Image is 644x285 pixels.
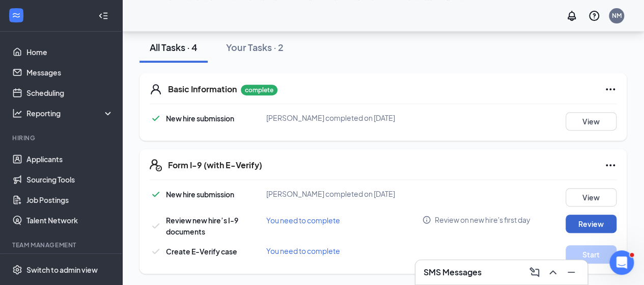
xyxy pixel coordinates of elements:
svg: Settings [12,265,22,275]
div: Your Tasks · 2 [226,41,284,54]
svg: Notifications [566,10,578,22]
div: Team Management [12,241,111,249]
span: You need to complete [266,216,340,225]
div: All Tasks · 4 [150,41,198,54]
svg: ChevronUp [547,266,559,278]
svg: Ellipses [604,159,617,171]
h5: Form I-9 (with E-Verify) [168,160,262,171]
p: complete [241,85,277,95]
button: ComposeMessage [526,264,543,280]
button: Minimize [563,264,579,280]
svg: Checkmark [150,188,162,200]
a: Sourcing Tools [26,169,114,190]
button: View [566,188,617,206]
a: Scheduling [26,83,114,103]
svg: Ellipses [604,83,617,95]
div: Switch to admin view [26,265,98,275]
svg: Info [422,215,431,224]
a: Talent Network [26,210,114,230]
div: NM [612,11,622,20]
span: Review new hire’s I-9 documents [166,216,238,236]
svg: Checkmark [150,220,162,232]
svg: Checkmark [150,112,162,124]
a: Home [26,42,114,62]
h5: Basic Information [168,84,237,95]
span: Review on new hire's first day [435,215,530,225]
svg: Analysis [12,108,22,118]
svg: ComposeMessage [528,266,541,278]
svg: WorkstreamLogo [11,10,21,20]
svg: Checkmark [150,245,162,257]
h3: SMS Messages [424,267,482,278]
a: Applicants [26,149,114,169]
svg: User [150,83,162,95]
span: New hire submission [166,114,234,123]
div: Reporting [26,108,114,118]
span: You need to complete [266,246,340,255]
button: Review [566,215,617,233]
span: Create E-Verify case [166,247,237,256]
svg: Collapse [98,11,108,21]
button: Start [566,245,617,264]
iframe: Intercom live chat [609,250,634,275]
svg: FormI9EVerifyIcon [150,159,162,171]
button: View [566,112,617,131]
button: ChevronUp [545,264,561,280]
span: [PERSON_NAME] completed on [DATE] [266,113,395,122]
span: [PERSON_NAME] completed on [DATE] [266,189,395,198]
a: Job Postings [26,190,114,210]
span: New hire submission [166,190,234,199]
div: Hiring [12,134,111,142]
a: Messages [26,62,114,83]
svg: QuestionInfo [588,10,600,22]
svg: Minimize [565,266,577,278]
